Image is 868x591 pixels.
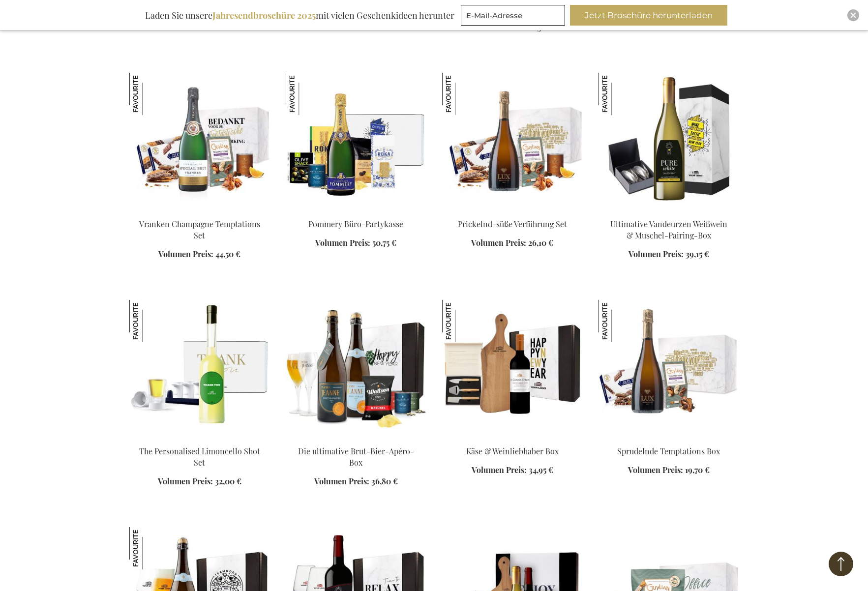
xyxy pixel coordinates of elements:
span: 10,50 € [528,22,553,32]
a: Vranken Champagne Temptations Set [139,219,260,240]
span: 19,70 € [685,465,710,475]
img: Cheese & Wine Lovers Box [442,300,583,438]
img: Sprudelnde Temptations Box [599,300,641,342]
span: Volumen Preis: [158,249,213,259]
a: Volumen Preis: 44,50 € [158,249,240,260]
a: Die ultimative Champagner-Bier-Apéro-Box [286,434,426,443]
img: Sparkling Temptations Bpx [599,300,739,438]
a: Vranken Champagne Temptations Set Vranken Champagne Temptations Set [129,207,270,216]
span: Volumen Preis: [628,465,683,475]
a: The Personalised Limoncello Shot Set [139,446,260,468]
img: Prickelnd-süße Verführung Set [442,73,484,115]
a: Pommery Office Party Box Pommery Büro-Partykasse [286,207,426,216]
img: Dame Jeanne Brut Bier Apéro-Box mit personalisierten Gläsern [129,527,172,569]
a: Volumen Preis: 32,00 € [158,476,241,487]
button: Jetzt Broschüre herunterladen [570,5,727,26]
a: Pommery Büro-Partykasse [308,219,403,229]
span: Volumen Preis: [471,22,526,32]
img: Vranken Champagne Temptations Set [129,73,172,115]
a: Volumen Preis: 26,10 € [471,237,553,249]
img: Pommery Office Party Box [286,73,426,210]
input: E-Mail-Adresse [461,5,565,26]
span: 32,00 € [215,476,241,486]
a: Ultimate Vandeurzen White Wine & Mussel Pairing Box Ultimative Vandeurzen Weißwein & Muschel-Pair... [599,207,739,216]
span: 36,80 € [371,476,398,486]
a: The Personalised Limoncello Shot Set The Personalised Limoncello Shot Set [129,434,270,443]
span: Volumen Preis: [629,249,684,259]
a: Volumen Preis: 39,15 € [629,249,709,260]
a: Sparkling Temptations Bpx Sprudelnde Temptations Box [599,434,739,443]
a: Volumen Preis: 50,75 € [315,237,396,249]
img: Ultimate Vandeurzen White Wine & Mussel Pairing Box [599,73,739,210]
span: 34,95 € [529,465,553,475]
div: Laden Sie unsere mit vielen Geschenkideen herunter [141,5,459,26]
b: Jahresendbroschüre 2025 [212,9,316,21]
span: Volumen Preis: [471,237,526,248]
a: Sparkling Sweet Temptation Set Prickelnd-süße Verführung Set [442,207,583,216]
a: Prickelnd-süße Verführung Set [458,219,567,229]
span: Volumen Preis: [158,476,213,486]
a: Volumen Preis: 19,70 € [628,465,710,476]
span: 26,10 € [528,237,553,248]
a: Sprudelnde Temptations Box [617,446,720,456]
form: marketing offers and promotions [461,5,568,29]
img: Sparkling Sweet Temptation Set [442,73,583,210]
img: The Personalised Limoncello Shot Set [129,300,270,438]
span: Volumen Preis: [314,476,369,486]
a: Volumen Preis: 36,80 € [314,476,398,487]
img: Käse & Weinliebhaber Box [442,300,484,342]
a: Volumen Preis: 34,95 € [472,465,553,476]
a: Die ultimative Brut-Bier-Apéro-Box [298,446,414,468]
span: 50,75 € [372,237,396,248]
a: Cheese & Wine Lovers Box Käse & Weinliebhaber Box [442,434,583,443]
a: Käse & Weinliebhaber Box [466,446,559,456]
img: Close [850,12,856,18]
img: The Personalised Limoncello Shot Set [129,300,172,342]
img: Pommery Büro-Partykasse [286,73,328,115]
span: 44,50 € [215,249,240,259]
span: Volumen Preis: [315,237,370,248]
img: Vranken Champagne Temptations Set [129,73,270,210]
div: Close [847,9,859,21]
a: Ultimative Vandeurzen Weißwein & Muschel-Pairing-Box [610,219,727,240]
span: Volumen Preis: [472,465,527,475]
img: Die ultimative Champagner-Bier-Apéro-Box [286,300,426,438]
span: 39,15 € [686,249,709,259]
img: Ultimative Vandeurzen Weißwein & Muschel-Pairing-Box [599,73,641,115]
